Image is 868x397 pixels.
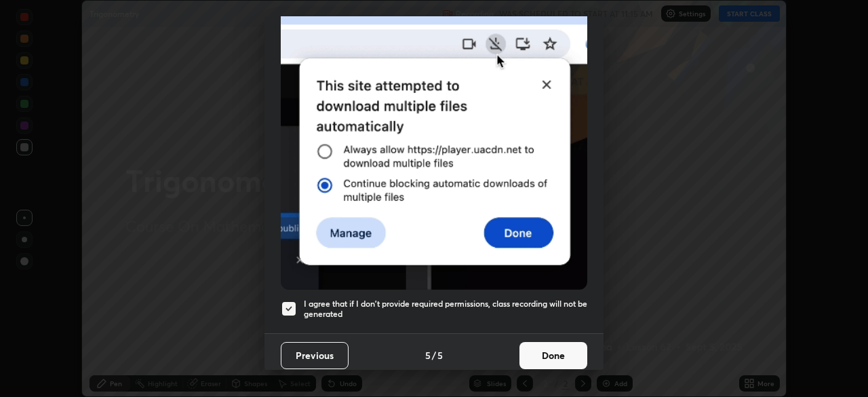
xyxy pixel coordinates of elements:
[437,348,443,362] h4: 5
[304,299,587,320] h5: I agree that if I don't provide required permissions, class recording will not be generated
[281,342,349,369] button: Previous
[519,342,587,369] button: Done
[425,348,431,362] h4: 5
[432,348,436,362] h4: /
